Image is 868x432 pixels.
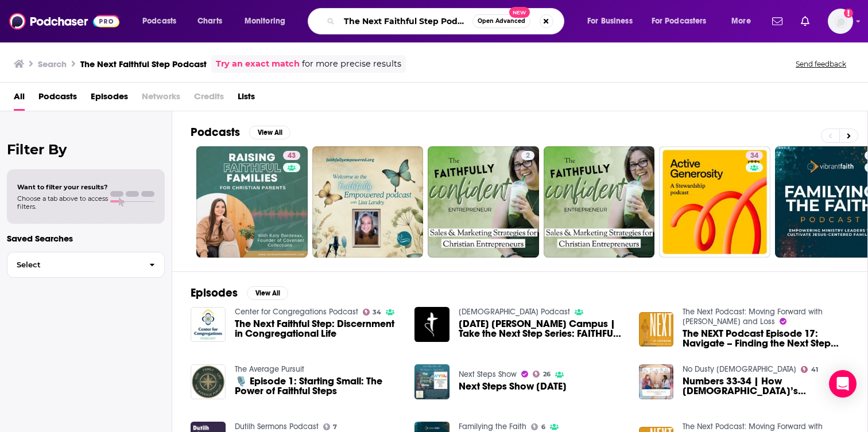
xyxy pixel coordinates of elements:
[792,59,850,69] button: Send feedback
[235,307,358,317] a: Center for Congregations Podcast
[191,286,288,300] a: EpisodesView All
[196,146,308,258] a: 43
[191,364,226,399] img: 🎙️ Episode 1: Starting Small: The Power of Faithful Steps
[245,13,285,29] span: Monitoring
[91,87,128,111] a: Episodes
[7,252,165,278] button: Select
[373,310,381,315] span: 34
[38,87,77,111] a: Podcasts
[526,150,530,162] span: 2
[683,376,849,396] span: Numbers 33-34 | How [DEMOGRAPHIC_DATA]’s Faithfulness Guides What’s Next
[142,13,176,29] span: Podcasts
[652,13,707,29] span: For Podcasters
[459,319,625,338] a: 2019-11-17 DeWitt Campus | Take the Next Step Series: FAITHFUL GIVING
[17,183,108,191] span: Want to filter your results?
[319,8,575,34] div: Search podcasts, credits, & more...
[197,13,222,29] span: Charts
[543,372,551,377] span: 26
[414,307,449,342] img: 2019-11-17 DeWitt Campus | Take the Next Step Series: FAITHFUL GIVING
[191,286,238,300] h2: Episodes
[80,59,207,69] h3: The Next Faithful Step Podcast
[237,12,300,30] button: open menu
[796,11,814,31] a: Show notifications dropdown
[459,382,567,391] span: Next Steps Show [DATE]
[768,11,787,31] a: Show notifications dropdown
[472,14,530,28] button: Open AdvancedNew
[639,364,674,399] img: Numbers 33-34 | How God’s Faithfulness Guides What’s Next
[235,422,319,431] a: Dutilh Sermons Podcast
[191,125,290,139] a: PodcastsView All
[339,12,472,30] input: Search podcasts, credits, & more...
[38,59,67,69] h3: Search
[459,319,625,338] span: [DATE] [PERSON_NAME] Campus | Take the Next Step Series: FAITHFUL GIVING
[459,307,570,317] a: Redeemer Church Podcast
[414,364,449,399] img: Next Steps Show May 19, 2023
[801,366,818,373] a: 41
[639,312,674,347] img: The NEXT Podcast Episode 17: Navigate – Finding the Next Step Forward
[142,87,180,111] span: Networks
[9,10,119,32] img: Podchaser - Follow, Share and Rate Podcasts
[828,9,853,34] img: User Profile
[17,194,108,211] span: Choose a tab above to access filters.
[811,367,818,372] span: 41
[746,151,763,160] a: 34
[509,7,530,18] span: New
[235,319,401,338] a: The Next Faithful Step: Discernment in Congregational Life
[216,57,300,71] a: Try an exact match
[247,286,288,300] button: View All
[249,126,290,139] button: View All
[579,12,647,30] button: open menu
[683,329,849,348] a: The NEXT Podcast Episode 17: Navigate – Finding the Next Step Forward
[541,425,545,430] span: 6
[7,233,165,244] p: Saved Searches
[7,261,140,268] span: Select
[302,57,401,71] span: for more precise results
[288,150,296,162] span: 43
[428,146,539,258] a: 2
[14,87,25,111] a: All
[238,87,255,111] a: Lists
[7,141,165,158] h2: Filter By
[235,376,401,396] a: 🎙️ Episode 1: Starting Small: The Power of Faithful Steps
[531,423,545,430] a: 6
[459,422,526,431] a: Familying the Faith
[844,9,853,18] svg: Add a profile image
[683,376,849,396] a: Numbers 33-34 | How God’s Faithfulness Guides What’s Next
[194,87,224,111] span: Credits
[521,151,534,160] a: 2
[333,425,337,430] span: 7
[587,13,633,29] span: For Business
[828,9,853,34] span: Logged in as sschroeder
[459,382,567,391] a: Next Steps Show May 19, 2023
[323,423,338,430] a: 7
[683,307,823,326] a: The Next Podcast: Moving Forward with Grief and Loss
[644,12,723,30] button: open menu
[829,370,857,398] div: Open Intercom Messenger
[190,12,229,30] a: Charts
[723,12,765,30] button: open menu
[533,371,551,377] a: 26
[828,9,853,34] button: Show profile menu
[683,364,796,374] a: No Dusty Bibles
[191,307,226,342] img: The Next Faithful Step: Discernment in Congregational Life
[363,309,382,316] a: 34
[459,369,517,379] a: Next Steps Show
[191,125,240,139] h2: Podcasts
[235,364,304,374] a: The Average Pursuit
[134,12,191,30] button: open menu
[731,13,751,29] span: More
